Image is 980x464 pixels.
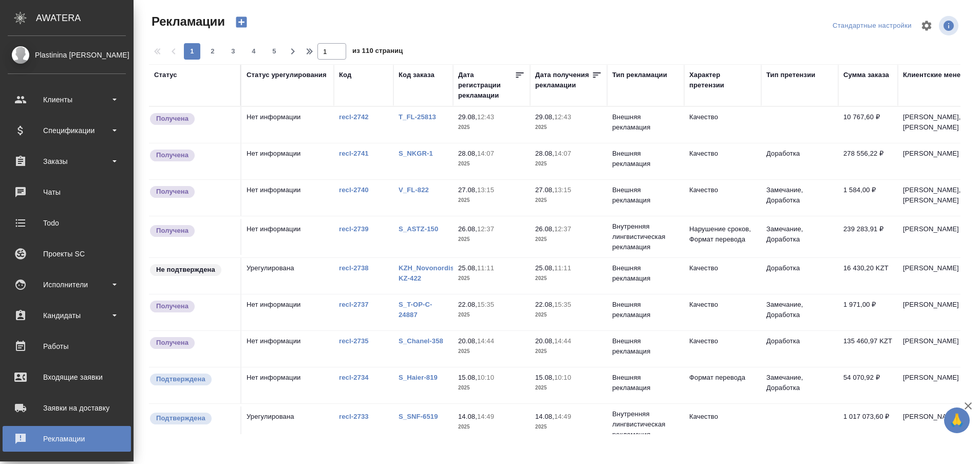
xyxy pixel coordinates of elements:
[241,180,334,216] td: Нет информации
[761,294,838,330] td: Замечание, Доработка
[229,13,254,31] button: Создать
[339,70,351,80] div: Код
[339,337,369,345] a: recl-2735
[241,107,334,143] td: Нет информации
[246,43,262,60] button: 4
[241,219,334,255] td: Нет информации
[458,301,477,308] p: 22.08,
[535,264,554,272] p: 25.08,
[8,92,126,107] div: Клиенты
[684,107,761,143] td: Качество
[458,234,525,245] p: 2025
[241,331,334,367] td: Нет информации
[8,369,126,385] div: Входящие заявки
[154,70,177,80] div: Статус
[156,413,205,423] p: Подтверждена
[607,143,684,179] td: Внешняя рекламация
[554,225,571,233] p: 12:37
[399,225,438,233] a: S_ASTZ-150
[156,301,189,311] p: Получена
[156,150,189,160] p: Получена
[607,404,684,445] td: Внутренняя лингвистическая рекламация
[458,159,525,169] p: 2025
[535,337,554,345] p: 20.08,
[535,70,592,90] div: Дата получения рекламации
[914,13,939,38] span: Настроить таблицу
[838,180,898,216] td: 1 584,00 ₽
[535,225,554,233] p: 26.08,
[3,426,131,452] a: Рекламации
[156,374,205,384] p: Подтверждена
[156,265,215,275] p: Не подтверждена
[477,225,494,233] p: 12:37
[339,113,369,121] a: recl-2742
[399,70,435,80] div: Код заказа
[8,431,126,447] div: Рекламации
[535,186,554,194] p: 27.08,
[535,301,554,308] p: 22.08,
[535,159,602,169] p: 2025
[554,301,571,308] p: 15:35
[458,70,515,101] div: Дата регистрации рекламации
[339,301,369,308] a: recl-2737
[554,186,571,194] p: 13:15
[944,407,970,433] button: 🙏
[8,154,126,169] div: Заказы
[458,195,525,206] p: 2025
[535,122,602,133] p: 2025
[149,13,225,30] span: Рекламации
[761,367,838,403] td: Замечание, Доработка
[399,264,460,282] a: KZH_Novonordisk-KZ-422
[684,294,761,330] td: Качество
[607,107,684,143] td: Внешняя рекламация
[535,383,602,393] p: 2025
[352,45,403,60] span: из 110 страниц
[8,308,126,323] div: Кандидаты
[156,114,189,124] p: Получена
[399,186,429,194] a: V_FL-822
[458,346,525,357] p: 2025
[477,150,494,157] p: 14:07
[266,46,282,57] span: 5
[535,150,554,157] p: 28.08,
[399,113,436,121] a: T_FL-25813
[266,43,282,60] button: 5
[225,46,241,57] span: 3
[843,70,889,80] div: Сумма заказа
[399,301,432,319] a: S_T-OP-C-24887
[458,422,525,432] p: 2025
[241,367,334,403] td: Нет информации
[399,337,443,345] a: S_Chanel-358
[339,186,369,194] a: recl-2740
[458,383,525,393] p: 2025
[458,374,477,381] p: 15.08,
[3,241,131,267] a: Проекты SC
[554,113,571,121] p: 12:43
[8,123,126,138] div: Спецификации
[684,331,761,367] td: Качество
[3,364,131,390] a: Входящие заявки
[458,273,525,284] p: 2025
[458,113,477,121] p: 29.08,
[761,331,838,367] td: Доработка
[458,122,525,133] p: 2025
[684,180,761,216] td: Качество
[535,195,602,206] p: 2025
[535,413,554,420] p: 14.08,
[477,413,494,420] p: 14:49
[761,219,838,255] td: Замечание, Доработка
[554,337,571,345] p: 14:44
[204,46,221,57] span: 2
[684,406,761,442] td: Качество
[607,331,684,367] td: Внешняя рекламация
[8,215,126,231] div: Todo
[458,150,477,157] p: 28.08,
[156,226,189,236] p: Получена
[830,18,914,34] div: split button
[8,400,126,416] div: Заявки на доставку
[458,186,477,194] p: 27.08,
[477,186,494,194] p: 13:15
[3,333,131,359] a: Работы
[684,367,761,403] td: Формат перевода
[948,410,966,431] span: 🙏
